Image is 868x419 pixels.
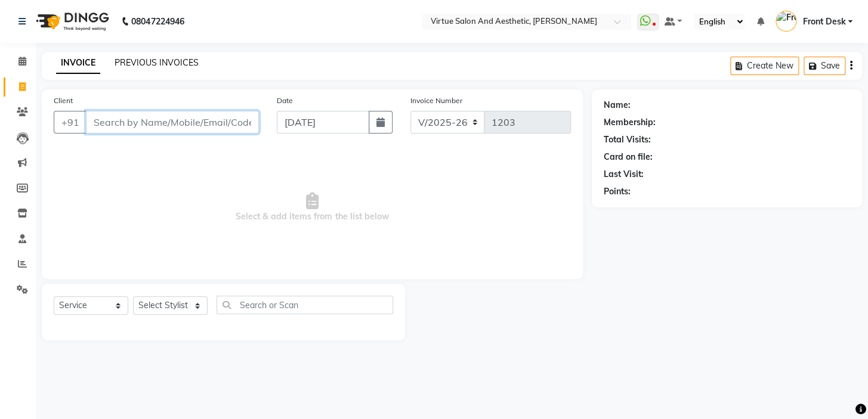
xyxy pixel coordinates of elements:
[604,185,631,198] div: Points:
[115,57,199,68] a: PREVIOUS INVOICES
[776,11,796,32] img: Front Desk
[730,57,799,75] button: Create New
[604,151,653,163] div: Card on file:
[54,148,571,267] span: Select & add items from the list below
[604,99,631,111] div: Name:
[86,111,259,134] input: Search by Name/Mobile/Email/Code
[604,168,644,181] div: Last Visit:
[54,111,87,134] button: +91
[277,95,293,106] label: Date
[217,296,393,314] input: Search or Scan
[54,95,73,106] label: Client
[56,52,100,74] a: INVOICE
[604,116,656,129] div: Membership:
[802,15,845,28] span: Front Desk
[604,134,651,146] div: Total Visits:
[410,95,462,106] label: Invoice Number
[30,5,112,38] img: logo
[131,5,184,38] b: 08047224946
[804,57,845,75] button: Save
